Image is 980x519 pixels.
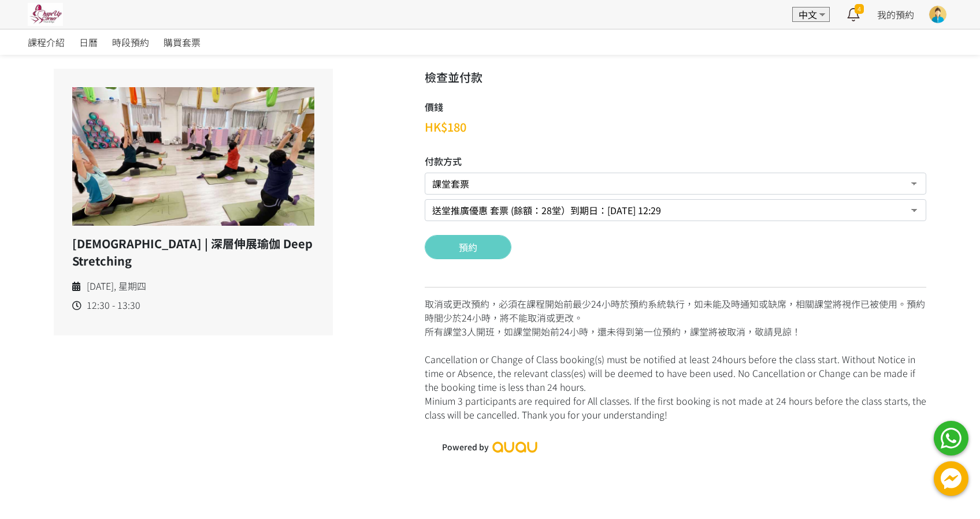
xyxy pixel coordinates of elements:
[425,235,511,259] button: 預約
[112,35,149,49] span: 時段預約
[425,69,926,86] h3: 檢查並付款
[79,29,98,55] a: 日曆
[425,118,466,135] span: HK$180
[877,8,914,21] a: 我的預約
[112,29,149,55] a: 時段預約
[425,287,926,421] div: 取消或更改預約，必須在課程開始前最少24小時於預約系統執行，如未能及時通知或缺席，相關課堂將視作已被使用。預約時間少於24小時，將不能取消或更改。 所有課堂3人開班，如課堂開始前24小時，還未得...
[164,35,201,49] span: 購買套票
[79,35,98,49] span: 日曆
[28,29,65,55] a: 課程介紹
[28,35,65,49] span: 課程介紹
[164,29,201,55] a: 購買套票
[425,100,466,114] h5: 價錢
[87,279,146,293] span: [DATE], 星期四
[28,3,63,26] img: pwrjsa6bwyY3YIpa3AKFwK20yMmKifvYlaMXwTp1.jpg
[855,4,864,14] span: 4
[72,235,314,270] h5: [DEMOGRAPHIC_DATA] | 深層伸展瑜伽 Deep Stretching
[87,298,140,312] span: 12:30 - 13:30
[425,154,926,168] h5: 付款方式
